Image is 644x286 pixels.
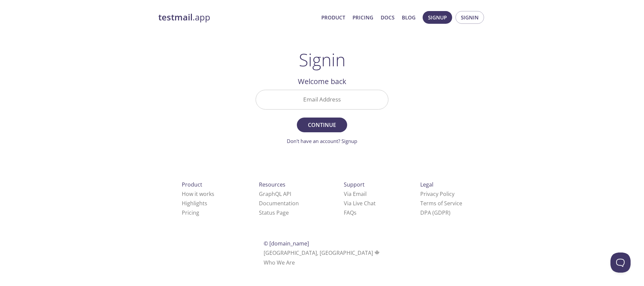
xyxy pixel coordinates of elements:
span: [GEOGRAPHIC_DATA], [GEOGRAPHIC_DATA] [264,249,381,257]
a: How it works [182,190,214,198]
a: Who We Are [264,259,295,266]
span: Legal [420,181,433,188]
span: © [DOMAIN_NAME] [264,240,309,247]
span: Signup [428,13,447,22]
a: testmail.app [158,12,316,23]
a: FAQ [344,209,357,216]
a: Pricing [182,209,199,216]
a: Product [321,13,345,22]
a: Privacy Policy [420,190,454,198]
a: GraphQL API [259,190,291,198]
a: Don't have an account? Signup [287,138,357,144]
a: Via Live Chat [344,200,376,207]
a: Terms of Service [420,200,462,207]
button: Continue [297,118,347,132]
span: s [354,209,357,216]
span: Continue [304,120,340,130]
a: Highlights [182,200,207,207]
span: Product [182,181,202,188]
span: Support [344,181,365,188]
a: Docs [381,13,394,22]
button: Signin [455,11,484,24]
h2: Welcome back [256,76,388,87]
button: Signup [423,11,452,24]
a: DPA (GDPR) [420,209,450,216]
a: Via Email [344,190,367,198]
h1: Signin [299,50,345,70]
a: Status Page [259,209,289,216]
a: Documentation [259,200,299,207]
span: Resources [259,181,285,188]
span: Signin [461,13,479,22]
a: Blog [402,13,416,22]
strong: testmail [158,11,193,23]
a: Pricing [353,13,373,22]
iframe: Help Scout Beacon - Open [610,253,631,273]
